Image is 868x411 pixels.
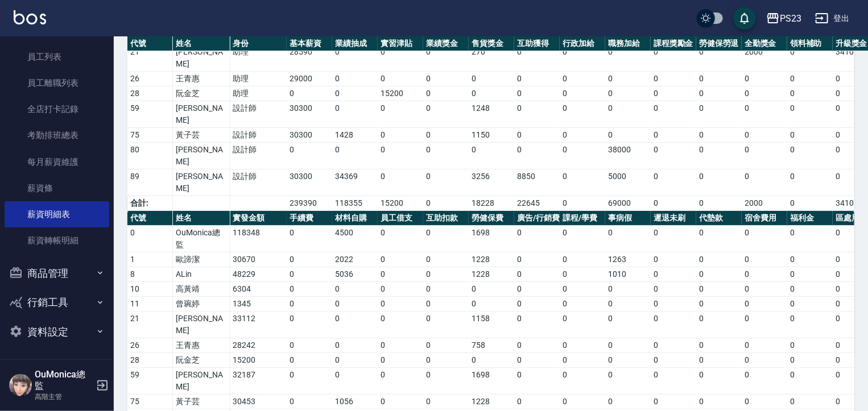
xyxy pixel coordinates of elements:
td: 0 [332,353,378,368]
td: 0 [605,128,651,143]
td: 28 [127,86,173,101]
td: 0 [787,45,833,72]
td: 0 [605,282,651,297]
td: 設計師 [230,128,287,143]
td: 0 [696,252,742,267]
th: 課程/學費 [560,211,605,226]
td: 0 [605,72,651,86]
td: 26 [127,72,173,86]
button: PS23 [762,7,806,30]
th: 售貨獎金 [469,36,514,51]
h5: OuMonica總監 [35,369,93,392]
td: 0 [423,282,469,297]
td: 0 [514,267,560,282]
td: 助理 [230,45,287,72]
td: 0 [514,252,560,267]
td: 0 [787,312,833,338]
td: 0 [560,169,605,196]
td: 0 [514,86,560,101]
td: 18228 [469,196,514,211]
td: OuMonica總監 [173,226,230,252]
td: 8850 [514,169,560,196]
td: 0 [378,128,423,143]
td: 75 [127,128,173,143]
td: 阮金芝 [173,86,230,101]
td: 0 [742,252,787,267]
td: 0 [696,86,742,101]
td: 48229 [230,267,287,282]
td: 0 [332,338,378,353]
th: 手續費 [287,211,332,226]
td: 28242 [230,338,287,353]
td: 0 [605,312,651,338]
a: 薪資條 [5,175,109,201]
td: 0 [651,169,696,196]
td: 0 [287,312,332,338]
td: 0 [560,86,605,101]
td: 0 [514,282,560,297]
td: 0 [560,338,605,353]
td: 0 [696,128,742,143]
td: 0 [287,282,332,297]
th: 互助扣款 [423,211,469,226]
td: 69000 [605,196,651,211]
td: 0 [651,312,696,338]
td: 0 [696,297,742,312]
td: 0 [742,226,787,252]
td: 28590 [287,45,332,72]
td: 0 [651,72,696,86]
th: 業績抽成 [332,36,378,51]
td: 助理 [230,72,287,86]
td: 阮金芝 [173,353,230,368]
td: 0 [651,252,696,267]
td: 王青惠 [173,72,230,86]
td: 0 [560,128,605,143]
th: 實發金額 [230,211,287,226]
a: 每月薪資維護 [5,149,109,175]
td: 0 [514,297,560,312]
td: 0 [651,226,696,252]
td: 1158 [469,312,514,338]
td: 0 [469,86,514,101]
th: 全勤獎金 [742,36,787,51]
td: 0 [287,86,332,101]
td: 59 [127,101,173,128]
div: PS23 [780,11,801,26]
td: 0 [287,267,332,282]
td: 2000 [742,45,787,72]
td: 30300 [287,169,332,196]
th: 廣告/行銷費 [514,211,560,226]
button: 資料設定 [5,317,109,347]
td: 0 [423,143,469,169]
th: 員工借支 [378,211,423,226]
td: 0 [332,282,378,297]
td: 0 [287,226,332,252]
th: 宿舍費用 [742,211,787,226]
th: 職務加給 [605,36,651,51]
td: 0 [423,86,469,101]
td: 0 [787,282,833,297]
td: 0 [787,252,833,267]
th: 行政加給 [560,36,605,51]
td: 0 [651,143,696,169]
td: 0 [560,297,605,312]
td: 0 [696,143,742,169]
td: 1228 [469,267,514,282]
td: 0 [605,86,651,101]
td: 0 [742,267,787,282]
td: 0 [787,143,833,169]
td: 1698 [469,226,514,252]
td: 0 [560,143,605,169]
td: 0 [514,72,560,86]
td: 0 [514,101,560,128]
td: [PERSON_NAME] [173,45,230,72]
th: 材料自購 [332,211,378,226]
td: 0 [651,101,696,128]
td: 28 [127,353,173,368]
td: 黃子芸 [173,128,230,143]
td: 0 [787,267,833,282]
td: 0 [787,196,833,211]
td: 設計師 [230,169,287,196]
td: 0 [742,72,787,86]
td: 0 [651,338,696,353]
